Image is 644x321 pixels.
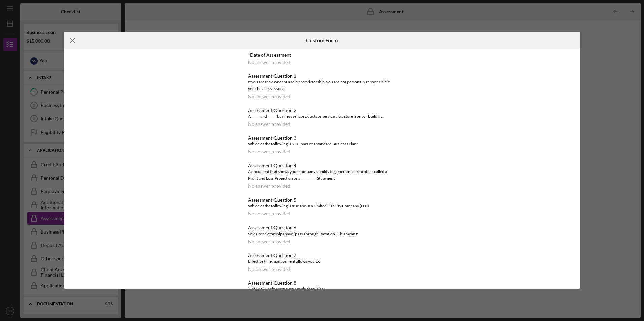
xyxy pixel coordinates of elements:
[248,183,290,189] div: No answer provided
[248,258,396,265] div: Effective time management allows you to:
[248,266,290,272] div: No answer provided
[248,211,290,216] div: No answer provided
[306,37,338,43] h6: Custom Form
[248,60,290,65] div: No answer provided
[248,253,396,258] div: Assessment Question 7
[248,225,396,230] div: Assessment Question 6
[248,280,396,286] div: Assessment Question 8
[248,239,290,244] div: No answer provided
[248,79,396,92] div: If you are the owner of a sole proprietorship, you are not personally responsible if your busines...
[248,73,396,79] div: Assessment Question 1
[248,113,396,120] div: A _____ and _____ business sells products or service via a store front or building.
[248,52,396,58] div: *Date of Assessment
[248,230,396,237] div: Sole Proprietorships have “pass-through” taxation. This means:
[248,94,290,99] div: No answer provided
[248,141,396,147] div: Which of the following is NOT part of a standard Business Plan?
[248,108,396,113] div: Assessment Question 2
[248,203,396,209] div: Which of the following is true about a Limited Liability Company (LLC)
[248,163,396,168] div: Assessment Question 4
[248,286,396,292] div: “SMART” Goals means your goals should be:
[248,121,290,127] div: No answer provided
[248,149,290,154] div: No answer provided
[248,197,396,203] div: Assessment Question 5
[248,168,396,182] div: A document that shows your company’s ability to generate a net profit is called a Profit and Loss...
[248,135,396,141] div: Assessment Question 3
